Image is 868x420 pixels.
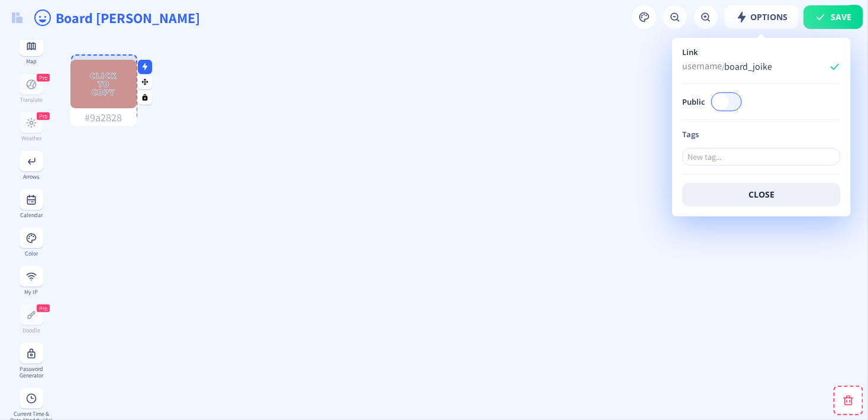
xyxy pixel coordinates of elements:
p: #9a2828 [70,112,137,130]
div: Arrows [9,173,53,180]
span: Click to copy [87,72,120,96]
span: Pro [39,305,47,312]
div: Map [9,58,53,64]
span: Pro [39,112,47,120]
button: Options [725,5,799,29]
div: Calendar [9,212,53,218]
div: Password Generator [9,366,53,379]
div: Color [9,250,53,257]
input: e.g. 'my_tasks' [724,57,830,75]
span: username/ [682,60,725,73]
button: Save [804,5,863,29]
button: close [682,183,841,206]
input: New tag... [682,148,841,166]
div: My IP [9,289,53,295]
span: Pro [39,74,47,82]
div: Link [682,48,841,57]
mat-chip-list: Board Tags [682,146,841,168]
ion-icon: happy outline [33,8,52,27]
p: Tags [682,128,841,140]
span: Options [736,12,788,22]
img: logo.svg [12,12,22,23]
span: Public [682,95,711,109]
